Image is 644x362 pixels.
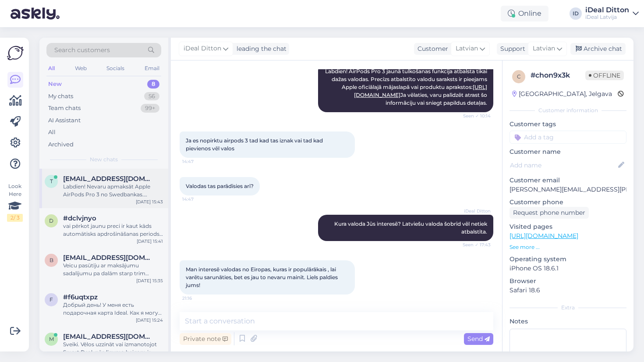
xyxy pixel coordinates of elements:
[63,341,163,356] div: Sveiki. Vēlos uzzināt vai izmanotojot Smart Deal, pēc līguma beigam ir iespējams preci neatgriezt...
[136,277,163,284] div: [DATE] 15:35
[510,198,626,207] p: Customer phone
[510,232,578,240] a: [URL][DOMAIN_NAME]
[456,44,478,53] span: Latvian
[7,182,23,222] div: Look Here
[414,44,448,53] div: Customer
[510,185,626,194] p: [PERSON_NAME][EMAIL_ADDRESS][PERSON_NAME][DOMAIN_NAME]
[458,208,491,214] span: iDeal Ditton
[63,254,154,262] span: bambaster4@gmail.com
[233,44,287,53] div: leading the chat
[531,70,585,81] div: # chon9x3k
[186,183,254,189] span: Valodas tas parādīsies arī?
[501,6,548,21] div: Online
[182,196,215,202] span: 14:47
[48,80,62,89] div: New
[7,45,24,61] img: Askly Logo
[137,238,163,245] div: [DATE] 15:41
[49,336,54,342] span: m
[517,73,521,80] span: c
[46,63,57,74] div: All
[136,317,163,323] div: [DATE] 15:24
[510,243,626,251] p: See more ...
[510,160,616,170] input: Add name
[570,7,582,20] div: ID
[510,255,626,264] p: Operating system
[147,80,159,89] div: 8
[510,131,626,144] input: Add a tag
[334,220,488,235] span: Kura valoda Jūs interesē? Latviešu valoda šobrīd vēl netiek atbalstīta.
[510,207,589,219] div: Request phone number
[182,158,215,165] span: 14:47
[510,147,626,156] p: Customer name
[497,44,525,53] div: Support
[63,301,163,317] div: Добрый день! У меня есть подарочная карта Ideal. Как я могу использовать ее для предзаказа iPhone...
[48,128,56,137] div: All
[533,44,555,53] span: Latvian
[510,176,626,185] p: Customer email
[63,293,98,301] span: #f6uqtxpz
[143,63,161,74] div: Email
[585,14,629,21] div: iDeal Latvija
[458,113,491,119] span: Seen ✓ 10:14
[510,106,626,114] div: Customer information
[73,63,88,74] div: Web
[48,116,81,125] div: AI Assistant
[50,178,53,185] span: t
[144,92,159,101] div: 56
[50,257,53,263] span: b
[180,333,231,345] div: Private note
[141,104,159,113] div: 99+
[90,156,118,163] span: New chats
[54,46,110,55] span: Search customers
[136,199,163,205] div: [DATE] 15:43
[48,92,73,101] div: My chats
[63,214,96,222] span: #dclvjnyo
[510,222,626,231] p: Visited pages
[325,68,488,106] span: Labdien! AirPods Pro 3 jaunā tulkošanas funkcija atbalsta tikai dažas valodas. Precīzs atbalstīto...
[50,296,53,303] span: f
[512,89,612,99] div: [GEOGRAPHIC_DATA], Jelgava
[184,44,221,53] span: iDeal Ditton
[48,104,81,113] div: Team chats
[510,120,626,129] p: Customer tags
[510,264,626,273] p: iPhone OS 18.6.1
[467,335,490,343] span: Send
[458,241,491,248] span: Seen ✓ 17:43
[186,137,324,152] span: Ja es nopirktu airpods 3 tad kad tas iznak vai tad kad pievienos vēl valos
[510,286,626,295] p: Safari 18.6
[186,266,339,288] span: Man interesē valodas no Eiropas, kuras ir populārākais , lai varētu sarunāties, bet es jau to nev...
[182,295,215,302] span: 21:16
[570,43,626,55] div: Archive chat
[585,71,624,80] span: Offline
[585,7,639,21] a: iDeal DittoniDeal Latvija
[7,214,23,222] div: 2 / 3
[48,140,74,149] div: Archived
[63,262,163,277] div: Veicu pasūtīju ar maksājumu sadalījumu pa dalām starp trim mēnešiem, bet e-pasta atnāca, ka jāvei...
[63,222,163,238] div: vai pērkot jaunu preci ir kaut kāds automātisks apdrošināšanas periods, vai apdrošināšana ir jāie...
[510,317,626,326] p: Notes
[510,304,626,312] div: Extra
[49,217,53,224] span: d
[585,7,629,14] div: iDeal Ditton
[63,175,154,183] span: teh.katja@gmail.com
[105,63,126,74] div: Socials
[63,333,154,341] span: montaslaide@gmail.com
[510,277,626,286] p: Browser
[63,183,163,199] div: Labdien! Nevaru apmaksāt Apple AirPods Pro 3 no Swedbankas. [PERSON_NAME], ka ir kļūda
